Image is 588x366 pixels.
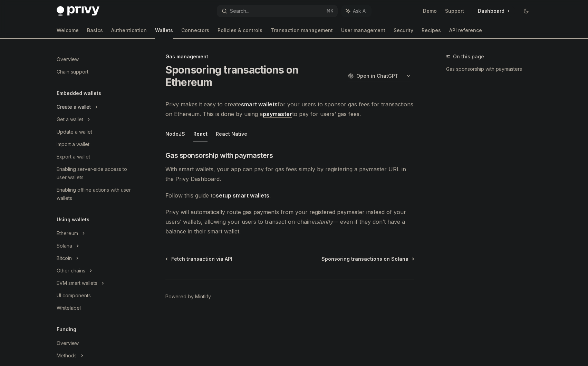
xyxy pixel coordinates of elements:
a: Overview [51,337,139,349]
a: paymaster [263,110,292,118]
span: Gas sponsorship with paymasters [165,151,273,160]
h5: Using wallets [57,215,89,224]
span: ⌘ K [326,8,334,14]
span: Follow this guide to . [165,191,414,200]
h5: Embedded wallets [57,89,101,97]
div: Import a wallet [57,140,89,148]
span: Ask AI [353,8,367,15]
div: Methods [57,351,77,360]
h1: Sponsoring transactions on Ethereum [165,64,341,88]
span: Privy makes it easy to create for your users to sponsor gas fees for transactions on Ethereum. Th... [165,99,414,119]
img: dark logo [57,6,99,16]
a: Policies & controls [218,22,262,39]
a: Dashboard [472,6,515,17]
div: Overview [57,55,79,64]
a: Sponsoring transactions on Solana [321,256,414,262]
a: Enabling offline actions with user wallets [51,184,139,204]
div: Ethereum [57,229,78,238]
a: Import a wallet [51,138,139,151]
div: Whitelabel [57,304,81,312]
a: Transaction management [271,22,333,39]
div: Bitcoin [57,254,72,262]
button: Toggle dark mode [521,6,532,17]
div: EVM smart wallets [57,279,97,287]
span: Dashboard [478,8,504,15]
a: Export a wallet [51,151,139,163]
button: Ask AI [341,5,372,17]
div: Gas management [165,53,414,60]
a: Welcome [57,22,79,39]
em: instantly [311,218,333,225]
span: Open in ChatGPT [356,73,398,79]
strong: smart wallets [241,101,278,108]
a: User management [341,22,385,39]
a: Fetch transaction via API [166,256,232,262]
span: Sponsoring transactions on Solana [321,256,408,262]
a: Chain support [51,66,139,78]
a: Recipes [422,22,441,39]
div: Search... [230,7,249,15]
span: Fetch transaction via API [171,256,232,262]
div: Create a wallet [57,103,91,111]
a: Overview [51,53,139,66]
div: Enabling server-side access to user wallets [57,165,135,182]
a: API reference [449,22,482,39]
button: React [193,126,208,142]
a: Demo [423,8,437,15]
a: Update a wallet [51,126,139,138]
div: Enabling offline actions with user wallets [57,186,135,202]
div: Other chains [57,267,85,275]
a: Gas sponsorship with paymasters [446,64,537,75]
div: Overview [57,339,79,347]
a: Wallets [155,22,173,39]
button: React Native [216,126,247,142]
a: UI components [51,289,139,302]
div: Export a wallet [57,153,90,161]
div: Update a wallet [57,128,92,136]
div: Solana [57,242,72,250]
div: Get a wallet [57,115,83,124]
a: Whitelabel [51,302,139,314]
a: Connectors [181,22,209,39]
button: NodeJS [165,126,185,142]
div: UI components [57,291,91,300]
a: Support [445,8,464,15]
button: Open in ChatGPT [344,70,403,82]
a: Security [394,22,413,39]
a: Enabling server-side access to user wallets [51,163,139,184]
span: Privy will automatically route gas payments from your registered paymaster instead of your users’... [165,207,414,236]
button: Search...⌘K [217,5,338,17]
a: Powered by Mintlify [165,293,211,300]
span: On this page [453,52,484,61]
span: With smart wallets, your app can pay for gas fees simply by registering a paymaster URL in the Pr... [165,164,414,184]
a: setup smart wallets [216,192,269,199]
a: Authentication [111,22,147,39]
a: Basics [87,22,103,39]
h5: Funding [57,325,76,334]
div: Chain support [57,68,88,76]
